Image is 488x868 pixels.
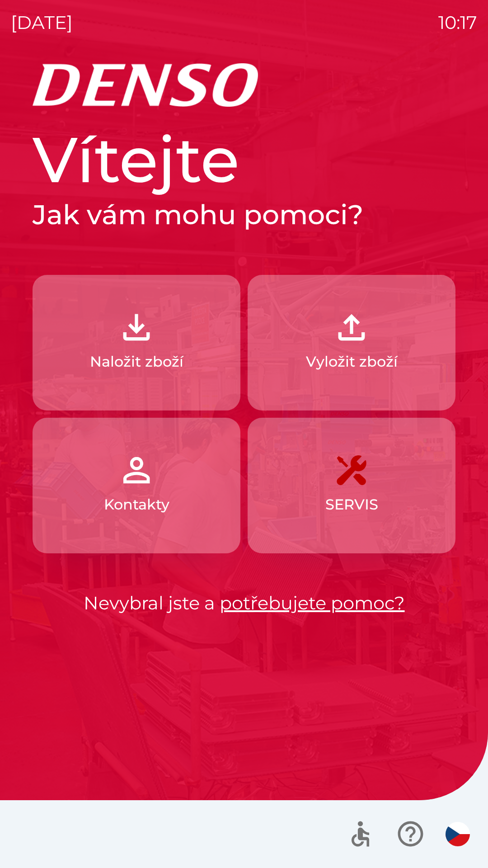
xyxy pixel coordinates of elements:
[33,275,240,410] button: Naložit zboží
[33,590,455,617] p: Nevybral jste a
[33,198,455,231] h2: Jak vám mohu pomoci?
[332,450,371,490] img: 7408382d-57dc-4d4c-ad5a-dca8f73b6e74.png
[33,121,455,198] h1: Vítejte
[248,275,455,410] button: Vyložit zboží
[90,351,183,373] p: Naložit zboží
[33,418,240,553] button: Kontakty
[438,9,477,36] p: 10:17
[33,63,455,107] img: Logo
[248,418,455,553] button: SERVIS
[11,9,73,36] p: [DATE]
[325,494,378,515] p: SERVIS
[104,494,169,515] p: Kontakty
[332,307,371,347] img: 2fb22d7f-6f53-46d3-a092-ee91fce06e5d.png
[306,351,398,373] p: Vyložit zboží
[117,450,156,490] img: 072f4d46-cdf8-44b2-b931-d189da1a2739.png
[446,822,470,846] img: cs flag
[220,592,405,614] a: potřebujete pomoc?
[117,307,156,347] img: 918cc13a-b407-47b8-8082-7d4a57a89498.png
